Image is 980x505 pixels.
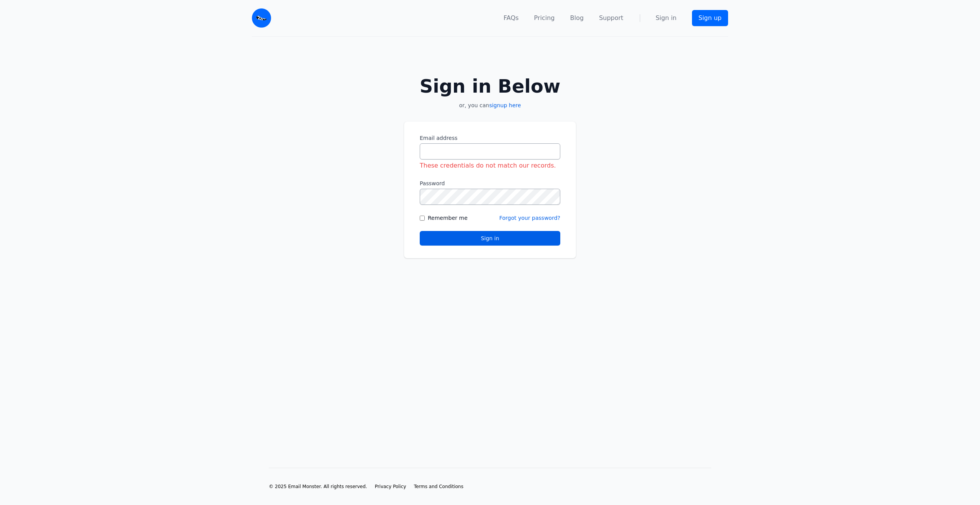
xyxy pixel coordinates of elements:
[404,77,576,95] h2: Sign in Below
[420,134,560,142] label: Email address
[489,102,521,108] a: signup here
[420,161,560,170] div: These credentials do not match our records.
[414,484,464,489] span: Terms and Conditions
[404,101,576,109] p: or, you can
[656,13,677,23] a: Sign in
[375,483,406,490] a: Privacy Policy
[375,484,406,489] span: Privacy Policy
[428,214,468,222] label: Remember me
[269,483,367,490] li: © 2025 Email Monster. All rights reserved.
[420,179,560,187] label: Password
[503,13,518,23] a: FAQs
[570,13,584,23] a: Blog
[692,10,728,26] a: Sign up
[252,8,271,28] img: Email Monster
[499,215,560,221] a: Forgot your password?
[420,231,560,246] button: Sign in
[534,13,555,23] a: Pricing
[599,13,623,23] a: Support
[414,483,464,490] a: Terms and Conditions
